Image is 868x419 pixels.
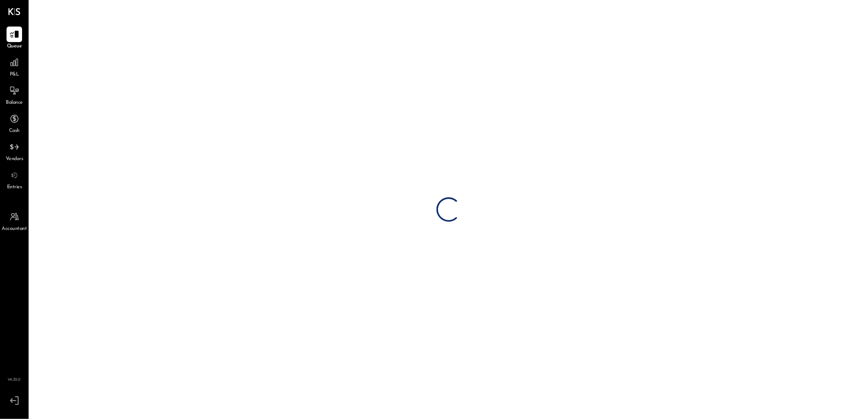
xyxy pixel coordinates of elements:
[0,27,28,50] a: Queue
[0,55,28,78] a: P&L
[9,127,20,135] span: Cash
[6,156,23,163] span: Vendors
[10,71,19,78] span: P&L
[7,43,22,50] span: Queue
[6,99,23,107] span: Balance
[0,209,28,233] a: Accountant
[7,184,22,191] span: Entries
[0,139,28,163] a: Vendors
[0,83,28,107] a: Balance
[0,111,28,135] a: Cash
[2,225,27,233] span: Accountant
[0,167,28,191] a: Entries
